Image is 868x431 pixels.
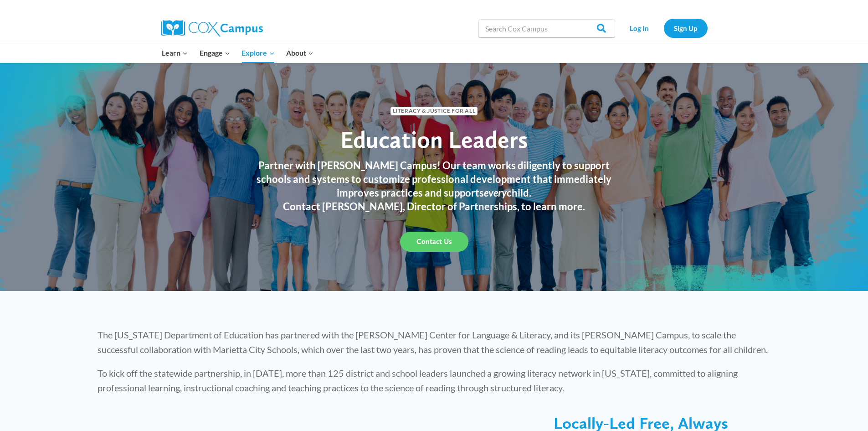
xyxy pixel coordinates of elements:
span: Explore [241,47,274,59]
h3: Partner with [PERSON_NAME] Campus! Our team works diligently to support schools and systems to cu... [247,159,621,200]
em: every [484,187,507,199]
span: Education Leaders [340,125,528,154]
span: Learn [162,47,188,59]
span: Engage [200,47,230,59]
span: Contact Us [416,237,452,246]
h3: Contact [PERSON_NAME], Director of Partnerships, to learn more. [247,200,621,213]
p: To kick off the statewide partnership, in [DATE], more than 125 district and school leaders launc... [98,366,771,395]
a: Log In [620,19,659,37]
p: The [US_STATE] Department of Education has partnered with the [PERSON_NAME] Center for Language &... [98,327,771,357]
a: Contact Us [400,232,468,252]
span: Literacy & Justice for All [390,107,478,115]
a: Sign Up [664,19,708,37]
img: Cox Campus [161,20,263,36]
input: Search Cox Campus [478,19,615,37]
nav: Primary Navigation [156,43,319,62]
nav: Secondary Navigation [620,19,708,37]
span: About [286,47,313,59]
